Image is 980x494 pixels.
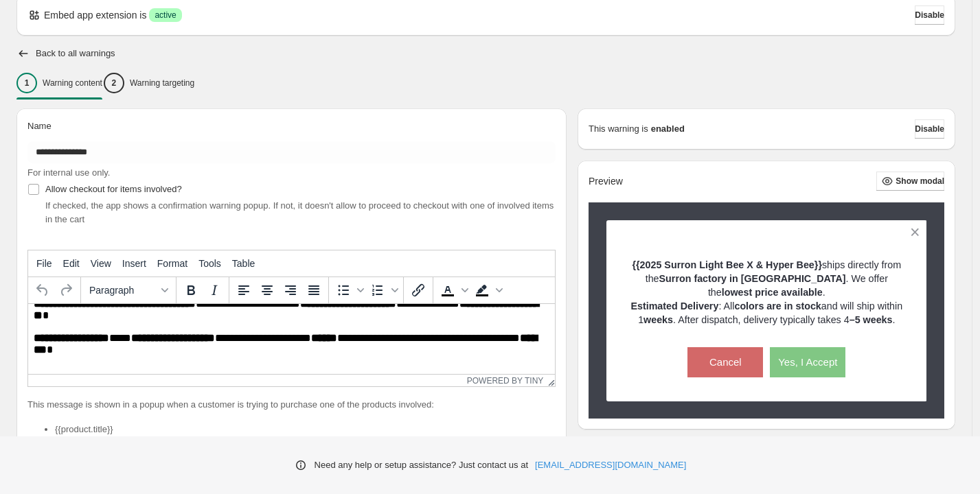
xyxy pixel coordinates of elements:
[179,279,203,302] button: Bold
[198,258,221,269] span: Tools
[232,279,255,302] button: Align left
[279,279,302,302] button: Align right
[16,73,37,93] div: 1
[89,285,157,296] span: Paragraph
[770,347,845,377] button: Yes, I Accept
[31,279,54,302] button: Undo
[55,423,556,436] li: {{product.title}}
[232,258,255,269] span: Table
[896,176,944,187] span: Show modal
[543,375,555,386] div: Resize
[155,10,176,21] span: active
[332,279,366,302] div: Bullet list
[876,172,944,191] button: Show modal
[63,258,80,269] span: Edit
[104,73,124,93] div: 2
[104,69,194,97] button: 2Warning targeting
[27,398,556,412] p: This message is shown in a popup when a customer is trying to purchase one of the products involved:
[630,299,903,327] p: : All and will ship within 1 . After dispatch, delivery typically takes 4 .
[589,122,648,136] p: This warning is
[255,279,279,302] button: Align center
[632,259,822,270] strong: {{2025 Surron Light Bee X & Hyper Bee}}
[535,458,686,472] a: [EMAIL_ADDRESS][DOMAIN_NAME]
[157,258,187,269] span: Format
[915,119,944,139] button: Disable
[823,287,825,298] span: .
[302,279,326,302] button: Justify
[27,167,110,178] span: For internal use only.
[43,78,102,89] p: Warning content
[915,5,944,25] button: Disable
[27,121,52,131] span: Name
[407,279,430,302] button: Insert/edit link
[589,176,623,187] h2: Preview
[122,258,146,269] span: Insert
[722,287,823,298] strong: lowest price available
[470,279,505,302] div: Background color
[44,8,146,22] p: Embed app extension is
[734,301,821,311] strong: colors are in stock
[366,279,400,302] div: Numbered list
[36,258,52,269] span: File
[436,279,470,302] div: Text color
[54,279,78,302] button: Redo
[28,304,555,374] iframe: Rich Text Area
[84,279,173,302] button: Formats
[850,314,893,325] strong: –5 weeks
[643,314,673,325] strong: weeks
[467,376,544,386] a: Powered by Tiny
[203,279,226,302] button: Italic
[651,122,685,136] strong: enabled
[45,184,182,194] span: Allow checkout for items involved?
[36,48,115,59] h2: Back to all warnings
[630,301,718,311] strong: Estimated Delivery
[659,273,846,284] strong: Surron factory in [GEOGRAPHIC_DATA]
[687,347,763,377] button: Cancel
[130,78,194,89] p: Warning targeting
[915,123,944,134] span: Disable
[915,10,944,21] span: Disable
[45,200,554,224] span: If checked, the app shows a confirmation warning popup. If not, it doesn't allow to proceed to ch...
[16,69,102,97] button: 1Warning content
[91,258,111,269] span: View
